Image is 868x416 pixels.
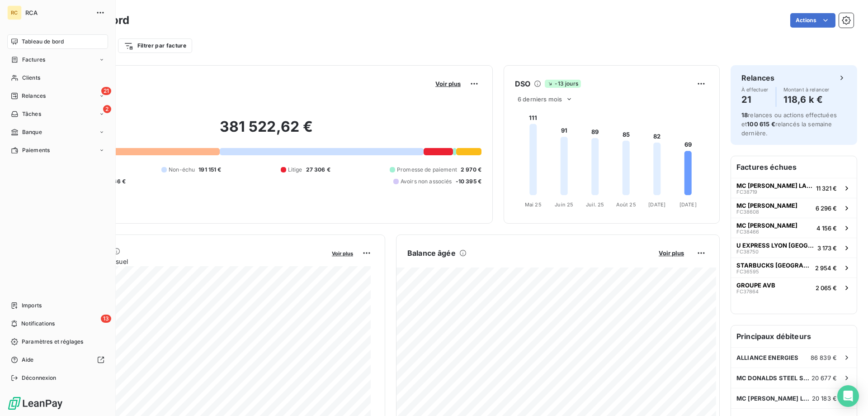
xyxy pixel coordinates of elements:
tspan: Août 25 [616,201,636,208]
span: Voir plus [332,250,353,257]
tspan: [DATE] [648,201,665,208]
span: À effectuer [741,87,769,92]
span: Montant à relancer [783,87,830,92]
h6: Relances [741,72,774,83]
tspan: Juin 25 [555,201,573,208]
span: 4 156 € [816,225,837,232]
span: 18 [741,111,748,119]
span: FC38719 [736,189,757,195]
h6: Balance âgée [407,248,456,258]
button: Voir plus [656,249,687,257]
span: ALLIANCE ENERGIES [736,354,799,361]
span: RCA [25,9,90,16]
span: MC [PERSON_NAME] LA RICAMARIE [736,182,812,189]
button: MC [PERSON_NAME] LA RICAMARIEFC3871911 321 € [731,178,857,198]
span: FC38608 [736,209,759,215]
a: Aide [7,353,108,367]
span: Chiffre d'affaires mensuel [51,257,325,266]
div: Open Intercom Messenger [837,385,859,407]
h4: 21 [741,92,769,107]
span: 3 173 € [817,244,837,252]
span: 100 615 € [747,120,775,128]
span: 11 321 € [816,185,837,192]
tspan: Juil. 25 [586,201,604,208]
h2: 381 522,62 € [51,118,481,145]
span: Avoirs non associés [401,177,452,186]
span: MC [PERSON_NAME] [736,222,797,229]
span: MC [PERSON_NAME] LA RICAMARIE [736,395,812,402]
span: Relances [22,92,46,100]
span: FC38466 [736,229,759,234]
span: 21 [101,87,111,95]
span: FC36595 [736,269,759,274]
span: FC37864 [736,289,759,294]
span: Tâches [22,110,41,118]
button: Voir plus [433,80,463,88]
span: 6 296 € [816,205,837,212]
h6: Factures échues [731,156,857,178]
span: 191 151 € [198,166,221,174]
span: 2 065 € [816,284,837,292]
span: 2 [103,105,111,113]
span: U EXPRESS LYON [GEOGRAPHIC_DATA] [736,242,814,249]
span: Imports [22,301,42,310]
span: Tableau de bord [22,38,64,46]
span: relances ou actions effectuées et relancés la semaine dernière. [741,111,837,137]
span: Non-échu [169,166,195,174]
button: Filtrer par facture [118,38,192,53]
button: GROUPE AVBFC378642 065 € [731,277,857,297]
button: U EXPRESS LYON [GEOGRAPHIC_DATA]FC387503 173 € [731,238,857,258]
button: MC [PERSON_NAME]FC386086 296 € [731,198,857,218]
tspan: Mai 25 [525,201,542,208]
span: Paramètres et réglages [22,338,83,346]
span: 27 306 € [306,166,330,174]
span: Paiements [22,146,50,154]
span: -10 395 € [456,177,481,186]
span: 86 839 € [811,354,837,361]
span: Voir plus [659,249,684,257]
span: Banque [22,128,42,136]
span: FC38750 [736,249,759,254]
span: 20 183 € [812,395,837,402]
div: RC [7,5,22,20]
span: -13 jours [545,80,580,88]
h6: Principaux débiteurs [731,325,857,347]
span: Aide [22,356,34,364]
span: GROUPE AVB [736,282,775,289]
h6: DSO [515,78,530,89]
span: Promesse de paiement [397,166,457,174]
span: 13 [101,315,111,323]
span: Factures [22,56,45,64]
button: STARBUCKS [GEOGRAPHIC_DATA]FC365952 954 € [731,258,857,277]
button: MC [PERSON_NAME]FC384664 156 € [731,218,857,238]
span: MC [PERSON_NAME] [736,202,797,209]
span: 6 derniers mois [518,96,562,103]
tspan: [DATE] [679,201,697,208]
h4: 118,6 k € [783,92,830,107]
span: MC DONALDS STEEL ST ETIENNE [736,374,811,382]
span: Clients [22,74,40,82]
span: 2 954 € [815,264,837,272]
img: Logo LeanPay [7,396,63,411]
span: Voir plus [435,80,461,87]
span: Notifications [21,320,55,328]
span: Déconnexion [22,374,57,382]
button: Voir plus [329,249,356,257]
span: 20 677 € [811,374,837,382]
span: Litige [288,166,302,174]
span: 2 970 € [461,166,481,174]
button: Actions [790,13,835,28]
span: STARBUCKS [GEOGRAPHIC_DATA] [736,262,811,269]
